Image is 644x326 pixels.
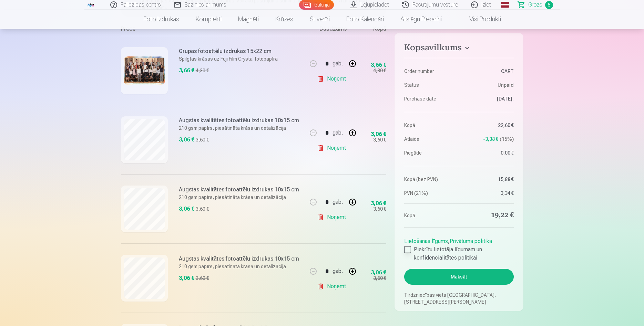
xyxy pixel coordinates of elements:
[462,122,514,129] dd: 22,60 €
[404,176,456,183] dt: Kopā (bez PVN)
[179,205,194,213] div: 3,06 €
[404,245,513,262] label: Piekrītu lietotāja līgumam un konfidencialitātes politikai
[373,206,386,212] div: 3,60 €
[373,67,386,74] div: 4,30 €
[187,10,230,29] a: Komplekti
[317,280,349,293] a: Noņemt
[462,190,514,197] dd: 3,34 €
[462,211,514,220] dd: 19,22 €
[179,194,299,201] p: 210 gsm papīrs, piesātināta krāsa un detalizācija
[267,10,301,29] a: Krūzes
[371,271,386,275] div: 3,06 €
[371,63,386,67] div: 3,66 €
[179,136,194,144] div: 3,06 €
[179,125,299,132] p: 210 gsm papīrs, piesātināta krāsa un detalizācija
[404,43,513,55] button: Kopsavilkums
[196,206,209,212] div: 3,60 €
[135,10,187,29] a: Foto izdrukas
[404,234,513,262] div: ,
[483,136,498,143] span: -3,38 €
[196,136,209,143] div: 3,60 €
[392,10,450,29] a: Atslēgu piekariņi
[371,201,386,206] div: 3,06 €
[462,68,514,75] dd: CART
[179,263,299,270] p: 210 gsm papīrs, piesātināta krāsa un detalizācija
[196,67,209,74] div: 4,30 €
[179,47,278,55] h6: Grupas fotoattēlu izdrukas 15x22 cm
[462,176,514,183] dd: 15,88 €
[528,1,542,9] span: Grozs
[404,149,456,156] dt: Piegāde
[462,95,514,102] dd: [DATE].
[333,55,343,72] div: gab.
[333,263,343,280] div: gab.
[179,55,278,62] p: Spilgtas krāsas uz Fuji Film Crystal fotopapīra
[404,190,456,197] dt: PVN (21%)
[301,10,338,29] a: Suvenīri
[317,210,349,224] a: Noņemt
[317,141,349,155] a: Noņemt
[179,116,299,125] h6: Augstas kvalitātes fotoattēlu izdrukas 10x15 cm
[450,10,509,29] a: Visi produkti
[371,132,386,136] div: 3,06 €
[404,82,456,88] dt: Status
[179,255,299,263] h6: Augstas kvalitātes fotoattēlu izdrukas 10x15 cm
[404,269,513,285] button: Maksāt
[333,125,343,141] div: gab.
[121,25,307,36] div: Prece
[404,211,456,220] dt: Kopā
[230,10,267,29] a: Magnēti
[307,25,359,36] div: Daudzums
[404,122,456,129] dt: Kopā
[404,68,456,75] dt: Order number
[545,1,553,9] span: 6
[317,72,349,86] a: Noņemt
[404,292,513,305] p: Tirdzniecības vieta [GEOGRAPHIC_DATA], [STREET_ADDRESS][PERSON_NAME]
[404,95,456,102] dt: Purchase date
[373,136,386,143] div: 3,60 €
[462,149,514,156] dd: 0,00 €
[179,274,194,282] div: 3,06 €
[498,82,514,88] span: Unpaid
[87,3,95,7] img: /fa1
[333,194,343,210] div: gab.
[373,275,386,282] div: 3,60 €
[338,10,392,29] a: Foto kalendāri
[179,186,299,194] h6: Augstas kvalitātes fotoattēlu izdrukas 10x15 cm
[359,25,386,36] div: Kopā
[196,275,209,282] div: 3,60 €
[450,238,492,244] a: Privātuma politika
[404,136,456,143] dt: Atlaide
[500,136,514,143] span: 15 %
[404,238,448,244] a: Lietošanas līgums
[179,66,194,75] div: 3,66 €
